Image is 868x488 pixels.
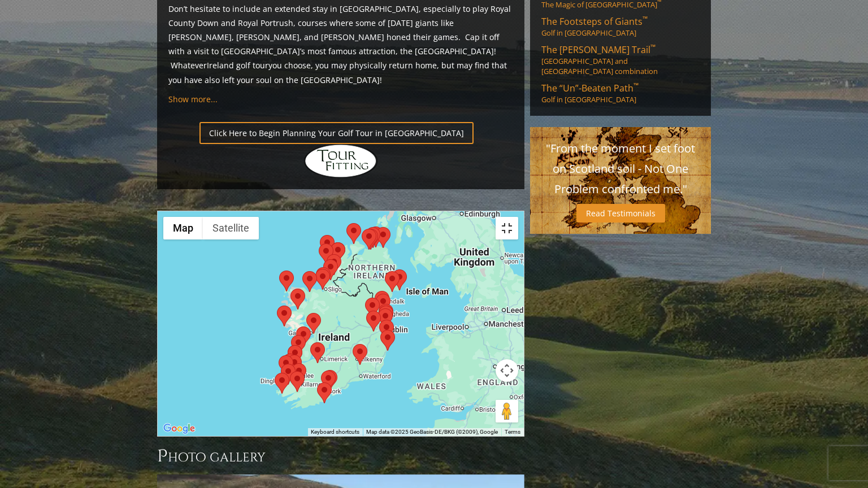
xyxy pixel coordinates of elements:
img: Google [160,421,198,436]
span: The [PERSON_NAME] Trail [541,43,656,56]
a: Click Here to Begin Planning Your Golf Tour in [GEOGRAPHIC_DATA] [199,122,474,144]
a: Open this area in Google Maps (opens a new window) [160,421,198,436]
h3: Photo Gallery [157,445,524,468]
a: Ireland golf tour [207,60,268,71]
button: Show street map [163,217,203,239]
a: Show more... [168,94,218,104]
a: Terms (opens in new tab) [505,429,520,435]
span: Map data ©2025 GeoBasis-DE/BKG (©2009), Google [366,429,498,435]
p: "From the moment I set foot on Scotland soil - Not One Problem confronted me." [541,138,700,199]
sup: ™ [633,81,639,90]
button: Show satellite imagery [203,217,259,239]
a: The [PERSON_NAME] Trail™[GEOGRAPHIC_DATA] and [GEOGRAPHIC_DATA] combination [541,43,700,76]
span: The Footsteps of Giants [541,15,648,28]
a: The Footsteps of Giants™Golf in [GEOGRAPHIC_DATA] [541,15,700,38]
button: Map camera controls [496,359,518,382]
button: Drag Pegman onto the map to open Street View [496,400,518,422]
p: Don’t hesitate to include an extended stay in [GEOGRAPHIC_DATA], especially to play Royal County ... [168,2,513,87]
button: Keyboard shortcuts [311,428,359,436]
sup: ™ [650,42,656,52]
button: Toggle fullscreen view [496,217,518,239]
sup: ™ [643,14,648,24]
img: Hidden Links [304,144,377,178]
a: Read Testimonials [576,204,665,223]
span: The “Un”-Beaten Path [541,82,639,94]
a: The “Un”-Beaten Path™Golf in [GEOGRAPHIC_DATA] [541,82,700,104]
